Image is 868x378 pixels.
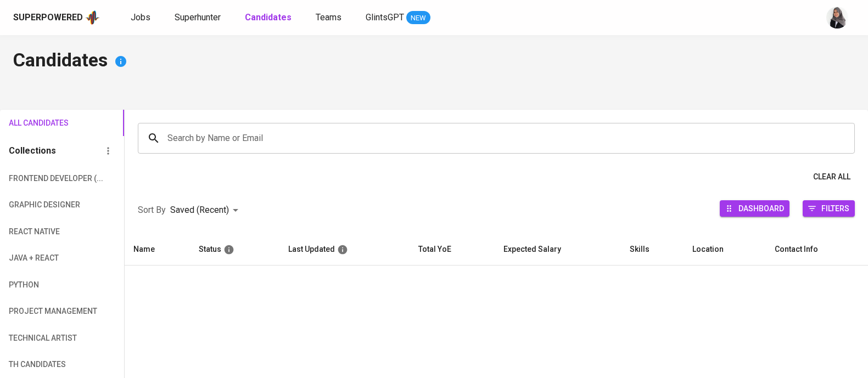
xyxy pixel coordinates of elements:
span: Project Management [9,304,67,318]
span: Jobs [131,12,150,22]
img: sinta.windasari@glints.com [826,7,848,29]
span: All Candidates [9,116,67,130]
div: Saved (Recent) [170,200,242,221]
span: React Native [9,225,67,239]
th: Status [190,234,279,266]
span: GlintsGPT [366,12,404,22]
button: Dashboard [720,200,789,217]
div: Superpowered [13,12,83,24]
a: Superhunter [175,11,223,25]
p: Sort By [138,204,166,217]
th: Expected Salary [495,234,621,266]
a: Candidates [245,11,294,25]
span: NEW [406,13,430,24]
span: Clear All [813,170,850,184]
span: Frontend Developer (... [9,172,67,185]
a: Teams [316,11,344,25]
span: python [9,278,67,292]
th: Total YoE [410,234,495,266]
h6: Collections [9,143,56,159]
p: Saved (Recent) [170,204,229,217]
span: technical artist [9,331,67,345]
span: Superhunter [175,12,221,22]
th: Name [125,234,190,266]
span: Graphic Designer [9,198,67,212]
th: Location [684,234,766,266]
a: Superpoweredapp logo [13,9,100,26]
a: GlintsGPT NEW [366,11,430,25]
span: Java + React [9,251,67,265]
th: Skills [621,234,684,266]
span: Teams [316,12,341,22]
a: Jobs [131,11,153,25]
img: app logo [85,9,100,26]
span: TH candidates [9,358,67,371]
span: Filters [821,201,849,216]
button: Clear All [809,167,855,187]
b: Candidates [245,12,292,22]
th: Last Updated [279,234,410,266]
button: Filters [803,200,855,217]
h4: Candidates [13,48,855,75]
span: Dashboard [738,201,784,216]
